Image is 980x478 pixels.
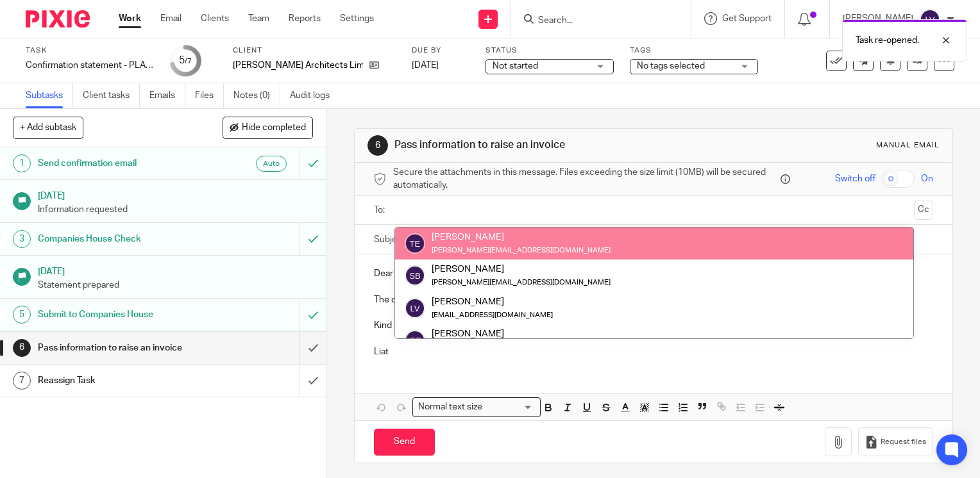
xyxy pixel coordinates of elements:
h1: [DATE] [38,186,314,202]
button: Request files [858,427,933,456]
a: Work [119,12,141,25]
p: Statement prepared [38,279,314,292]
div: Confirmation statement - PLA Submits [26,59,154,72]
a: Client tasks [83,83,140,108]
div: 6 [367,135,388,156]
div: 6 [13,339,31,357]
a: Emails [149,83,185,108]
div: Search for option [412,397,541,417]
div: [PERSON_NAME] [432,295,553,308]
div: 5 [179,53,192,68]
div: 1 [13,154,31,172]
p: [PERSON_NAME] Architects Limited [233,59,363,72]
input: Send [374,429,435,456]
h1: Companies House Check [38,229,204,249]
h1: Pass information to raise an invoice [38,338,204,358]
img: svg%3E [405,233,425,254]
h1: Pass information to raise an invoice [394,138,680,152]
div: [PERSON_NAME] [432,327,553,340]
span: [DATE] [412,61,439,70]
input: Search for option [487,400,533,414]
label: To: [374,204,388,217]
a: Subtasks [26,83,73,108]
h1: Reassign Task [38,371,204,390]
p: Dear [PERSON_NAME] [374,267,933,280]
span: Switch off [835,172,875,185]
span: Hide completed [242,123,306,133]
p: The confirmation statement for [PERSON_NAME] Architects Limited has been completed. Please invoic... [374,293,933,306]
p: Task re-opened. [856,34,919,47]
div: Auto [256,156,287,172]
small: /7 [185,58,192,65]
span: Secure the attachments in this message. Files exceeding the size limit (10MB) will be secured aut... [393,166,777,192]
div: 3 [13,230,31,248]
span: Normal text size [416,400,486,414]
button: + Add subtask [13,117,83,138]
h1: Send confirmation email [38,154,204,173]
a: Notes (0) [233,83,280,108]
a: Team [248,12,269,25]
label: Subject: [374,233,407,246]
span: On [921,172,933,185]
small: [PERSON_NAME][EMAIL_ADDRESS][DOMAIN_NAME] [432,247,611,254]
h1: Submit to Companies House [38,305,204,324]
a: Settings [340,12,374,25]
h1: [DATE] [38,262,314,278]
label: Due by [412,45,469,56]
small: [EMAIL_ADDRESS][DOMAIN_NAME] [432,311,553,318]
img: Pixie [26,10,90,28]
label: Client [233,45,396,56]
div: Manual email [876,140,940,151]
label: Status [486,45,614,56]
a: Reports [289,12,321,25]
p: Kind Regards [374,319,933,332]
div: [PERSON_NAME] [432,263,611,276]
img: svg%3E [920,9,940,29]
div: 7 [13,372,31,390]
img: svg%3E [405,330,425,350]
span: Not started [493,62,538,70]
span: Request files [881,437,926,447]
a: Audit logs [290,83,339,108]
div: 5 [13,306,31,324]
div: [PERSON_NAME] [432,231,611,243]
label: Task [26,45,154,56]
p: Information requested [38,203,314,216]
p: Liat [374,345,933,358]
button: Cc [914,201,933,220]
img: svg%3E [405,298,425,318]
a: Email [160,12,182,25]
a: Clients [201,12,229,25]
small: [PERSON_NAME][EMAIL_ADDRESS][DOMAIN_NAME] [432,279,611,286]
button: Hide completed [223,117,313,138]
img: svg%3E [405,265,425,286]
span: No tags selected [637,62,705,70]
a: Files [195,83,224,108]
